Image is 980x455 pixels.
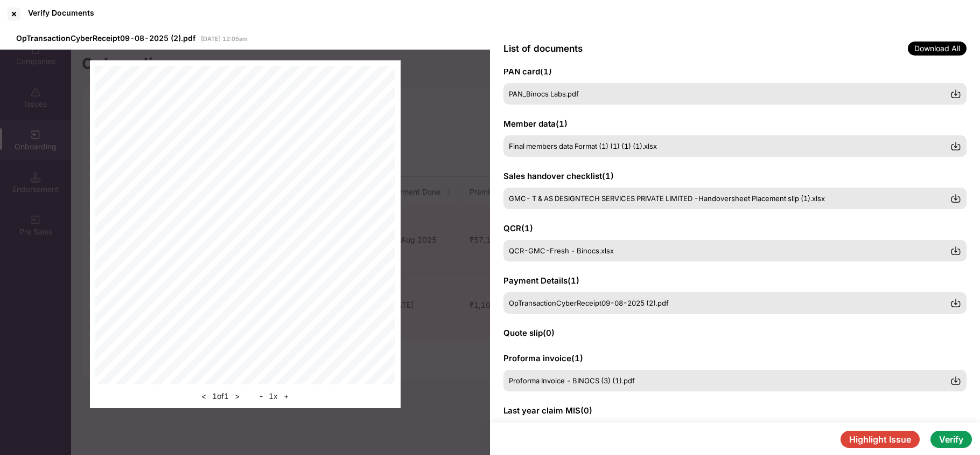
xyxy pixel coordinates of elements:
[503,171,614,181] span: Sales handover checklist ( 1 )
[503,119,568,129] span: Member data ( 1 )
[950,298,961,308] img: svg+xml;base64,PHN2ZyBpZD0iRG93bmxvYWQtMzJ4MzIiIHhtbG5zPSJodHRwOi8vd3d3LnczLm9yZy8yMDAwL3N2ZyIgd2...
[509,89,579,98] span: PAN_Binocs Labs.pdf
[950,245,961,256] img: svg+xml;base64,PHN2ZyBpZD0iRG93bmxvYWQtMzJ4MzIiIHhtbG5zPSJodHRwOi8vd3d3LnczLm9yZy8yMDAwL3N2ZyIgd2...
[509,246,614,255] span: QCR-GMC-Fresh - Binocs.xlsx
[256,390,292,403] div: 1 x
[503,223,533,233] span: QCR ( 1 )
[950,88,961,99] img: svg+xml;base64,PHN2ZyBpZD0iRG93bmxvYWQtMzJ4MzIiIHhtbG5zPSJodHRwOi8vd3d3LnczLm9yZy8yMDAwL3N2ZyIgd2...
[503,405,592,416] span: Last year claim MIS ( 0 )
[232,390,243,403] button: >
[509,299,669,307] span: OpTransactionCyberReceipt09-08-2025 (2).pdf
[950,141,961,151] img: svg+xml;base64,PHN2ZyBpZD0iRG93bmxvYWQtMzJ4MzIiIHhtbG5zPSJodHRwOi8vd3d3LnczLm9yZy8yMDAwL3N2ZyIgd2...
[509,194,825,203] span: GMC- T & AS DESIGNTECH SERVICES PRIVATE LIMITED -Handoversheet Placement slip (1).xlsx
[930,431,972,448] button: Verify
[503,328,555,338] span: Quote slip ( 0 )
[509,376,635,385] span: Proforma Invoice - BINOCS (3) (1).pdf
[503,275,579,286] span: Payment Details ( 1 )
[201,35,248,43] span: [DATE] 12:05am
[256,390,266,403] button: -
[950,375,961,386] img: svg+xml;base64,PHN2ZyBpZD0iRG93bmxvYWQtMzJ4MzIiIHhtbG5zPSJodHRwOi8vd3d3LnczLm9yZy8yMDAwL3N2ZyIgd2...
[16,33,195,43] span: OpTransactionCyberReceipt09-08-2025 (2).pdf
[950,193,961,204] img: svg+xml;base64,PHN2ZyBpZD0iRG93bmxvYWQtMzJ4MzIiIHhtbG5zPSJodHRwOi8vd3d3LnczLm9yZy8yMDAwL3N2ZyIgd2...
[28,8,94,17] div: Verify Documents
[509,142,657,150] span: Final members data Format (1) (1) (1) (1).xlsx
[503,43,583,54] span: List of documents
[841,431,920,448] button: Highlight Issue
[281,390,292,403] button: +
[503,66,552,77] span: PAN card ( 1 )
[198,390,209,403] button: <
[908,42,967,56] span: Download All
[503,353,583,363] span: Proforma invoice ( 1 )
[198,390,243,403] div: 1 of 1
